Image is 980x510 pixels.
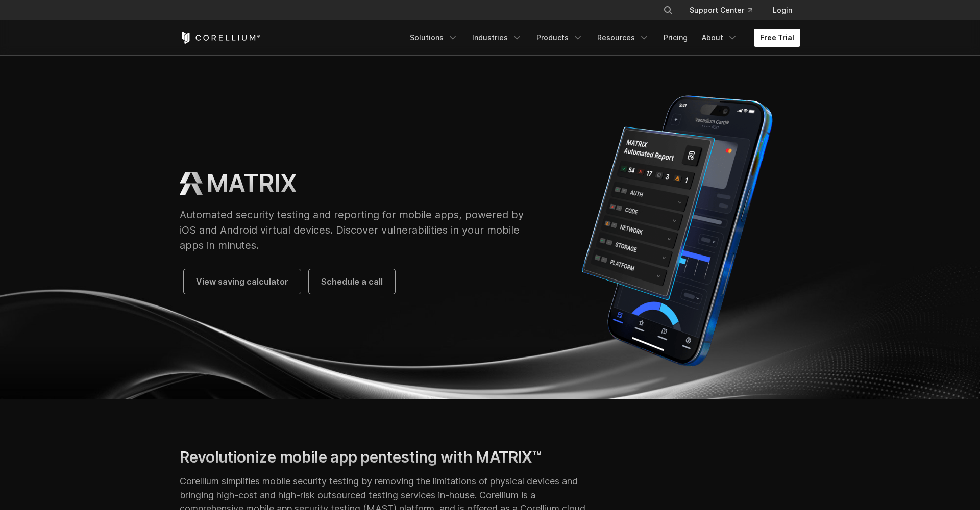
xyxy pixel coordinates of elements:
button: Search [659,1,677,19]
a: Corellium Home [180,32,261,44]
h1: MATRIX [207,168,297,199]
img: MATRIX Logo [180,172,203,195]
img: Corellium MATRIX automated report on iPhone showing app vulnerability test results across securit... [554,88,800,374]
a: Resources [591,29,655,47]
a: Support Center [681,1,761,19]
span: View saving calculator [196,275,288,288]
div: Navigation Menu [404,29,800,47]
a: Schedule a call [309,269,395,294]
a: Solutions [404,29,464,47]
div: Navigation Menu [651,1,800,19]
a: Products [530,29,589,47]
a: About [696,29,744,47]
a: Login [765,1,800,19]
a: Industries [466,29,528,47]
h2: Revolutionize mobile app pentesting with MATRIX™ [180,448,586,467]
a: Free Trial [754,29,800,47]
p: Automated security testing and reporting for mobile apps, powered by iOS and Android virtual devi... [180,207,533,253]
a: View saving calculator [184,269,301,294]
a: Pricing [657,29,694,47]
span: Schedule a call [321,275,383,288]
